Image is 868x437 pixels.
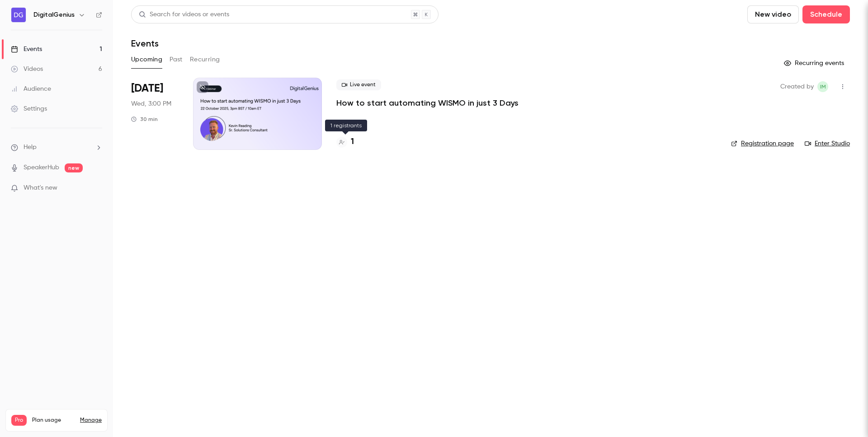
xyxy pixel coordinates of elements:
[24,143,37,152] span: Help
[336,79,381,90] span: Live event
[731,139,794,148] a: Registration page
[80,417,102,424] a: Manage
[336,136,354,148] a: 1
[11,415,27,426] span: Pro
[131,38,159,49] h1: Events
[11,65,43,74] div: Videos
[24,183,57,193] span: What's new
[131,52,162,67] button: Upcoming
[780,81,814,92] span: Created by
[747,5,799,23] button: New video
[131,81,163,96] span: [DATE]
[11,84,51,93] div: Audience
[131,116,158,123] div: 30 min
[11,45,42,54] div: Events
[131,78,179,150] div: Oct 22 Wed, 3:00 PM (Europe/London)
[780,56,850,70] button: Recurring events
[351,136,354,148] h4: 1
[190,52,220,67] button: Recurring
[139,10,229,19] div: Search for videos or events
[11,143,102,152] li: help-dropdown-opener
[817,81,828,92] span: Iain Moss
[820,81,826,92] span: IM
[65,163,83,172] span: new
[11,104,47,113] div: Settings
[336,98,519,108] a: How to start automating WISMO in just 3 Days
[33,10,75,19] h6: DigitalGenius
[131,99,171,108] span: Wed, 3:00 PM
[91,184,102,192] iframe: Noticeable Trigger
[802,5,850,23] button: Schedule
[170,52,183,67] button: Past
[11,8,26,22] img: DigitalGenius
[805,139,850,148] a: Enter Studio
[32,417,75,424] span: Plan usage
[24,163,59,172] a: SpeakerHub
